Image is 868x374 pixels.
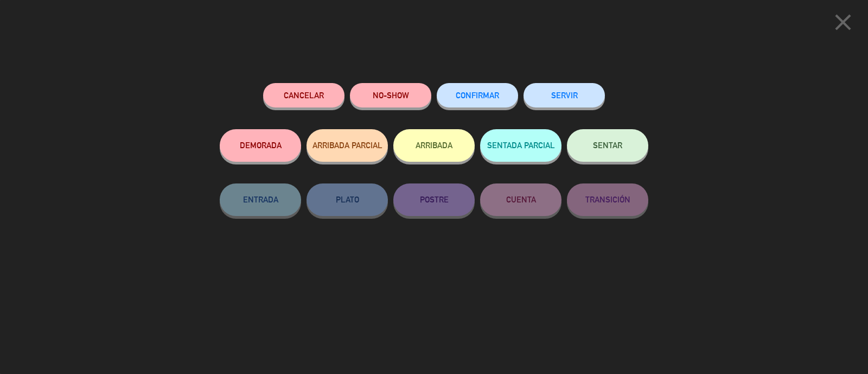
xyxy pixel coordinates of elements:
button: POSTRE [393,183,475,216]
span: SENTAR [593,141,622,150]
button: SENTADA PARCIAL [480,129,561,162]
span: CONFIRMAR [456,91,499,100]
button: ENTRADA [220,183,301,216]
button: NO-SHOW [350,83,431,107]
button: SENTAR [567,129,648,162]
button: SERVIR [524,83,605,107]
button: DEMORADA [220,129,301,162]
i: close [829,9,857,36]
button: ARRIBADA PARCIAL [307,129,388,162]
button: ARRIBADA [393,129,475,162]
button: PLATO [307,183,388,216]
button: CUENTA [480,183,561,216]
span: ARRIBADA PARCIAL [312,141,382,150]
button: close [826,8,860,40]
button: CONFIRMAR [437,83,518,107]
button: TRANSICIÓN [567,183,648,216]
button: Cancelar [263,83,344,107]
